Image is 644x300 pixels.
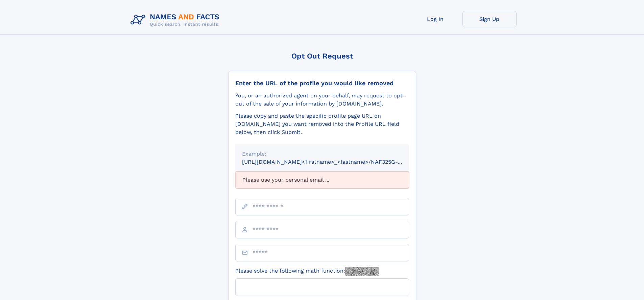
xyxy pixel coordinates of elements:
a: Log In [408,11,462,27]
div: You, or an authorized agent on your behalf, may request to opt-out of the sale of your informatio... [235,92,409,108]
div: Please copy and paste the specific profile page URL on [DOMAIN_NAME] you want removed into the Pr... [235,112,409,136]
div: Opt Out Request [228,52,416,60]
label: Please solve the following math function: [235,267,379,276]
div: Example: [242,150,402,158]
small: [URL][DOMAIN_NAME]<firstname>_<lastname>/NAF325G-xxxxxxxx [242,159,422,165]
div: Enter the URL of the profile you would like removed [235,79,409,87]
a: Sign Up [462,11,517,27]
div: Please use your personal email ... [235,171,409,188]
img: Logo Names and Facts [128,11,225,29]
